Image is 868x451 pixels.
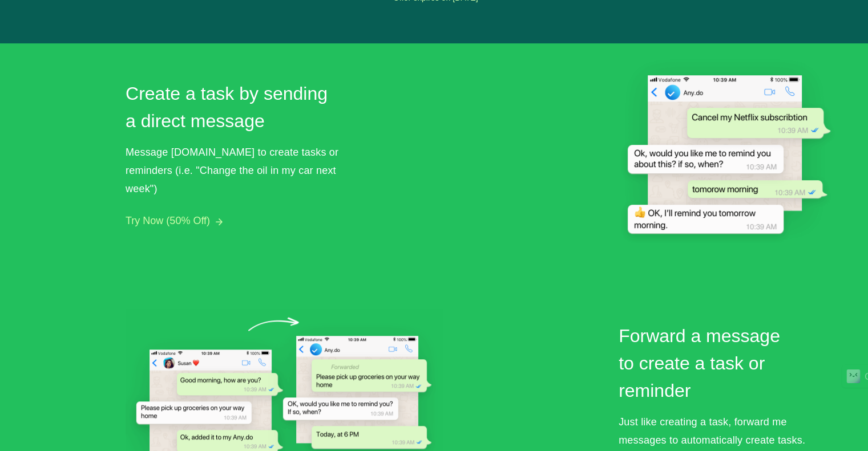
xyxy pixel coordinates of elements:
[216,218,223,225] img: arrow
[619,413,835,449] div: Just like creating a task, forward me messages to automatically create tasks.
[604,43,835,263] img: Create a task in WhatsApp | WhatsApp Reminders
[619,322,798,404] h2: Forward a message to create a task or reminder
[126,80,337,135] h2: Create a task by sending a direct message
[126,143,342,198] div: Message [DOMAIN_NAME] to create tasks or reminders (i.e. "Change the oil in my car next week")
[126,215,210,227] button: Try Now (50% Off)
